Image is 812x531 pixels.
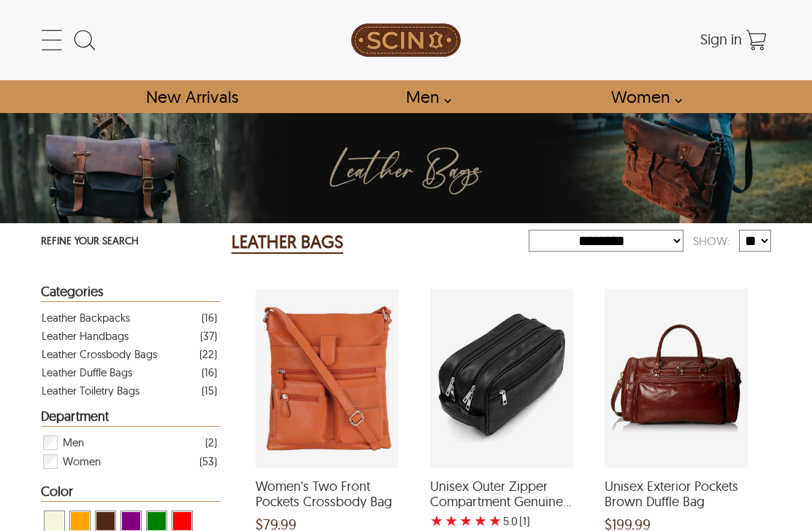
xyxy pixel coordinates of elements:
[41,230,221,253] p: REFINE YOUR SEARCH
[63,433,84,452] span: Men
[256,478,399,510] span: Women's Two Front Pockets Crossbody Bag
[129,80,254,113] a: Shop New Arrivals
[42,345,217,363] a: Filter Leather Crossbody Bags
[200,327,217,345] div: ( 37 )
[42,309,217,327] a: Filter Leather Backpacks
[742,26,771,55] a: Shopping Cart
[519,513,530,528] span: )
[42,345,157,363] div: Leather Crossbody Bags
[41,484,221,502] div: Heading Filter Leather Bags by Color
[42,363,217,381] a: Filter Leather Duffle Bags
[42,452,217,471] div: Filter Women Leather Bags
[41,284,221,302] div: Heading Filter Leather Bags by Categories
[42,309,130,327] div: Leather Backpacks
[489,513,502,528] label: 5 rating
[430,513,443,528] label: 1 rating
[459,513,472,528] label: 3 rating
[42,433,217,452] div: Filter Men Leather Bags
[42,327,217,345] a: Filter Leather Handbags
[199,452,217,470] div: ( 53 )
[594,80,690,113] a: Shop Women Leather Jackets
[389,80,459,113] a: shop men's leather jackets
[284,7,528,73] a: SCIN
[445,513,458,528] label: 2 rating
[205,433,217,451] div: ( 2 )
[519,513,526,528] span: (1
[474,513,487,528] label: 4 rating
[199,345,217,363] div: ( 22 )
[202,363,217,381] div: ( 16 )
[700,30,742,48] span: Sign in
[41,409,221,427] div: Heading Filter Leather Bags by Department
[42,363,132,381] div: Leather Duffle Bags
[63,452,101,471] span: Women
[202,381,217,400] div: ( 15 )
[351,7,461,73] img: SCIN
[42,327,129,345] div: Leather Handbags
[202,309,217,327] div: ( 16 )
[231,230,343,254] h2: LEATHER BAGS
[42,381,217,400] a: Filter Leather Toiletry Bags
[503,513,518,528] label: 5.0
[683,228,739,254] div: Show:
[700,35,742,47] a: Sign in
[231,228,529,257] div: Leather Bags 106 Results Found
[42,381,139,400] div: Leather Toiletry Bags
[605,478,748,510] span: Unisex Exterior Pockets Brown Duffle Bag
[430,478,573,510] span: Unisex Outer Zipper Compartment Genuine Leather Black Toiletry Bag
